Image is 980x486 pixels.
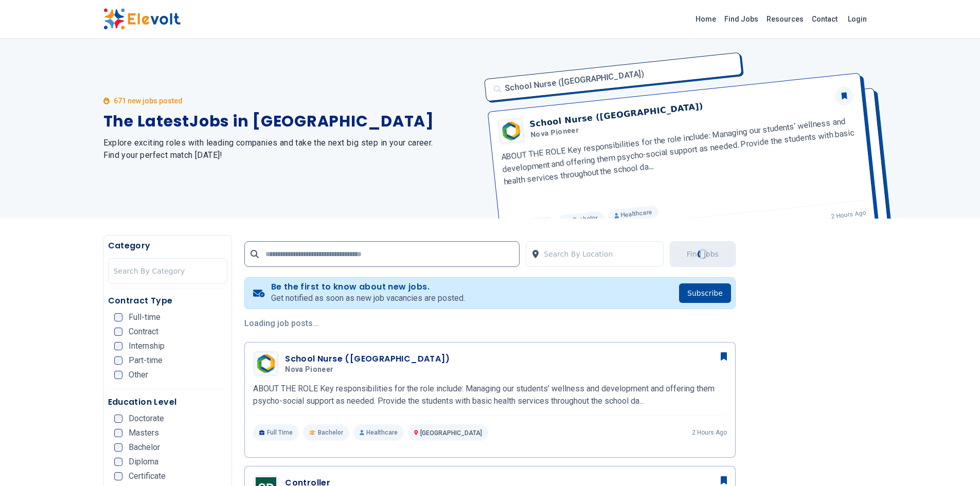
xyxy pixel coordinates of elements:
[114,328,122,336] input: Contract
[129,429,159,437] span: Masters
[108,295,228,307] h5: Contract Type
[253,351,727,441] a: Nova PioneerSchool Nurse ([GEOGRAPHIC_DATA])Nova PioneerABOUT THE ROLE Key responsibilities for t...
[692,428,727,437] p: 2 hours ago
[762,11,808,27] a: Resources
[114,96,183,106] p: 671 new jobs posted
[256,353,276,374] img: Nova Pioneer
[808,11,842,27] a: Contact
[253,424,299,441] p: Full Time
[720,11,762,27] a: Find Jobs
[129,313,161,321] span: Full-time
[696,247,710,261] div: Loading...
[114,371,122,379] input: Other
[108,396,228,408] h5: Education Level
[108,240,228,252] h5: Category
[353,424,404,441] p: Healthcare
[114,443,122,452] input: Bachelor
[114,356,122,365] input: Part-time
[842,9,873,29] a: Login
[103,112,478,131] h1: The Latest Jobs in [GEOGRAPHIC_DATA]
[114,415,122,423] input: Doctorate
[691,11,720,27] a: Home
[129,415,164,423] span: Doctorate
[670,241,736,267] button: Find JobsLoading...
[271,282,465,292] h4: Be the first to know about new jobs.
[129,472,166,480] span: Certificate
[103,137,478,161] h2: Explore exciting roles with leading companies and take the next big step in your career. Find you...
[114,458,122,466] input: Diploma
[285,353,450,365] h3: School Nurse ([GEOGRAPHIC_DATA])
[129,356,163,365] span: Part-time
[114,472,122,480] input: Certificate
[244,317,736,330] p: Loading job posts...
[285,365,333,374] span: Nova Pioneer
[114,342,122,350] input: Internship
[129,458,158,466] span: Diploma
[679,283,731,303] button: Subscribe
[129,342,165,350] span: Internship
[420,429,482,437] span: [GEOGRAPHIC_DATA]
[253,383,727,407] p: ABOUT THE ROLE Key responsibilities for the role include: Managing our students’ wellness and dev...
[129,371,148,379] span: Other
[103,8,181,30] img: Elevolt
[129,443,160,452] span: Bachelor
[271,292,465,304] p: Get notified as soon as new job vacancies are posted.
[318,428,343,437] span: Bachelor
[129,328,158,336] span: Contract
[114,429,122,437] input: Masters
[114,313,122,321] input: Full-time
